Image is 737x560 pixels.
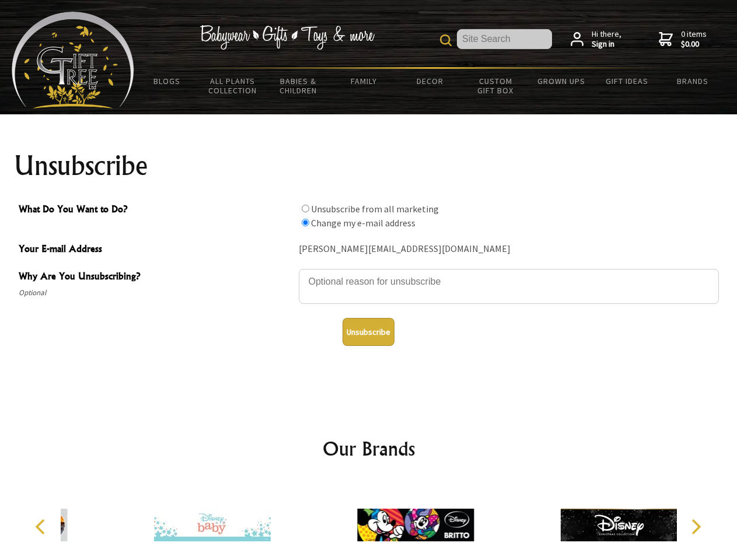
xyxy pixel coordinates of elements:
input: Site Search [457,29,552,49]
a: Grown Ups [528,69,594,93]
a: Family [331,69,397,93]
span: What Do You Want to Do? [19,202,293,219]
label: Change my e-mail address [311,217,415,229]
strong: $0.00 [681,39,707,50]
img: Babywear - Gifts - Toys & more [200,25,375,50]
div: [PERSON_NAME][EMAIL_ADDRESS][DOMAIN_NAME] [299,240,719,258]
strong: Sign in [592,39,621,50]
img: product search [440,34,452,46]
input: What Do You Want to Do? [302,205,309,212]
button: Previous [29,514,55,540]
button: Unsubscribe [343,318,394,346]
a: All Plants Collection [200,69,266,103]
button: Next [683,514,708,540]
input: What Do You Want to Do? [302,219,309,226]
span: 0 items [681,29,707,50]
span: Optional [19,286,293,300]
a: Custom Gift Box [463,69,529,103]
a: Babies & Children [266,69,331,103]
textarea: Why Are You Unsubscribing? [299,269,719,304]
label: Unsubscribe from all marketing [311,203,439,215]
a: Brands [660,69,726,93]
span: Hi there, [592,29,621,50]
h2: Our Brands [23,435,714,463]
a: BLOGS [134,69,200,93]
h1: Unsubscribe [14,152,724,180]
span: Your E-mail Address [19,242,293,258]
span: Why Are You Unsubscribing? [19,269,293,286]
a: Hi there,Sign in [571,29,621,50]
img: Babyware - Gifts - Toys and more... [12,12,134,108]
a: 0 items$0.00 [659,29,707,50]
a: Decor [397,69,463,93]
a: Gift Ideas [594,69,660,93]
